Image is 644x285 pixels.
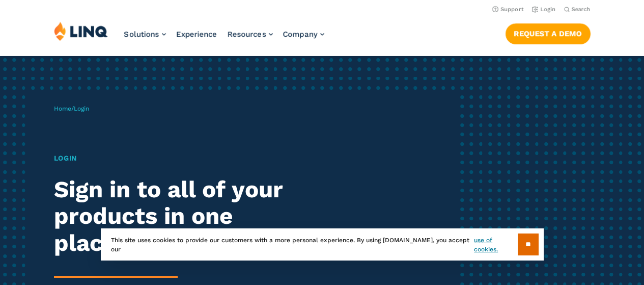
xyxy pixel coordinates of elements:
[124,30,166,39] a: Solutions
[74,105,89,112] span: Login
[54,105,71,112] a: Home
[54,105,89,112] span: /
[506,23,591,44] a: Request a Demo
[283,30,324,39] a: Company
[101,228,544,261] div: This site uses cookies to provide our customers with a more personal experience. By using [DOMAIN...
[283,30,318,39] span: Company
[474,236,517,254] a: use of cookies.
[176,30,217,39] a: Experience
[492,6,524,13] a: Support
[124,30,159,39] span: Solutions
[572,6,591,13] span: Search
[228,30,266,39] span: Resources
[54,176,302,257] h2: Sign in to all of your products in one place.
[506,21,591,44] nav: Button Navigation
[532,6,556,13] a: Login
[564,6,591,13] button: Open Search Bar
[228,30,273,39] a: Resources
[124,21,324,55] nav: Primary Navigation
[54,153,302,164] h1: Login
[54,21,108,41] img: LINQ | K‑12 Software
